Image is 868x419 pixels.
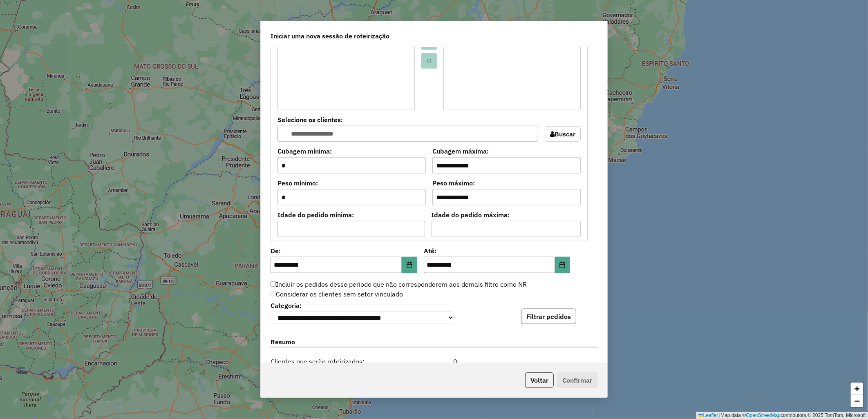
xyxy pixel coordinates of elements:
[851,395,863,407] a: Zoom out
[855,383,860,394] span: +
[271,289,403,299] label: Considerar os clientes sem setor vinculado
[266,357,406,366] span: Clientes que serão roteirizados:
[271,279,527,289] label: Incluir os pedidos desse período que não corresponderem aos demais filtro como NR
[277,115,538,125] label: Selecione os clientes:
[406,357,462,366] div: 0
[271,246,417,256] label: De:
[271,301,454,310] label: Categoria:
[432,210,581,220] label: Idade do pedido máxima:
[719,412,720,418] span: |
[696,412,868,419] div: Map data © contributors,© 2025 TomTom, Microsoft
[698,412,718,418] a: Leaflet
[271,31,389,41] span: Iniciar uma nova sessão de roteirização
[432,146,581,156] label: Cubagem máxima:
[271,281,276,287] input: Incluir os pedidos desse período que não corresponderem aos demais filtro como NR
[525,372,554,388] button: Voltar
[424,246,570,256] label: Até:
[555,257,570,273] button: Choose Date
[402,257,417,273] button: Choose Date
[271,337,597,348] label: Resumo
[746,412,781,418] a: OpenStreetMap
[271,291,276,296] input: Considerar os clientes sem setor vinculado
[545,126,581,142] button: Buscar
[521,309,576,324] button: Filtrar pedidos
[277,146,426,156] label: Cubagem mínima:
[277,210,425,220] label: Idade do pedido mínima:
[277,178,426,188] label: Peso mínimo:
[432,178,581,188] label: Peso máximo:
[855,396,860,406] span: −
[851,383,863,395] a: Zoom in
